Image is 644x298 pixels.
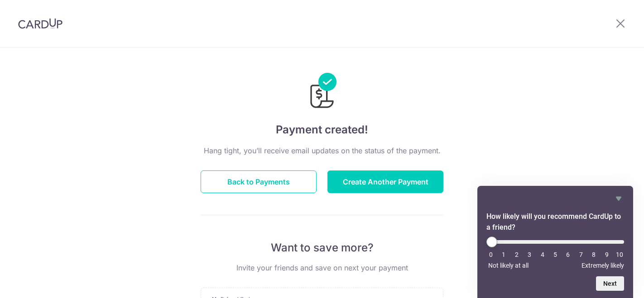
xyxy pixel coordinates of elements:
[538,251,547,258] li: 4
[201,170,317,193] button: Back to Payments
[499,251,508,258] li: 1
[551,251,560,258] li: 5
[563,251,572,258] li: 6
[201,241,443,255] p: Want to save more?
[486,211,624,233] h2: How likely will you recommend CardUp to a friend? Select an option from 0 to 10, with 0 being Not...
[596,276,624,291] button: Next question
[486,193,624,291] div: How likely will you recommend CardUp to a friend? Select an option from 0 to 10, with 0 being Not...
[488,262,529,269] span: Not likely at all
[615,251,624,258] li: 10
[577,251,586,258] li: 7
[525,251,534,258] li: 3
[486,251,495,258] li: 0
[512,251,521,258] li: 2
[582,262,624,269] span: Extremely likely
[613,193,624,204] button: Hide survey
[602,251,611,258] li: 9
[201,145,443,156] p: Hang tight, you’ll receive email updates on the status of the payment.
[486,237,624,269] div: How likely will you recommend CardUp to a friend? Select an option from 0 to 10, with 0 being Not...
[589,251,598,258] li: 8
[327,170,443,193] button: Create Another Payment
[18,18,62,29] img: CardUp
[201,122,443,138] h4: Payment created!
[201,262,443,273] p: Invite your friends and save on next your payment
[308,73,336,111] img: Payments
